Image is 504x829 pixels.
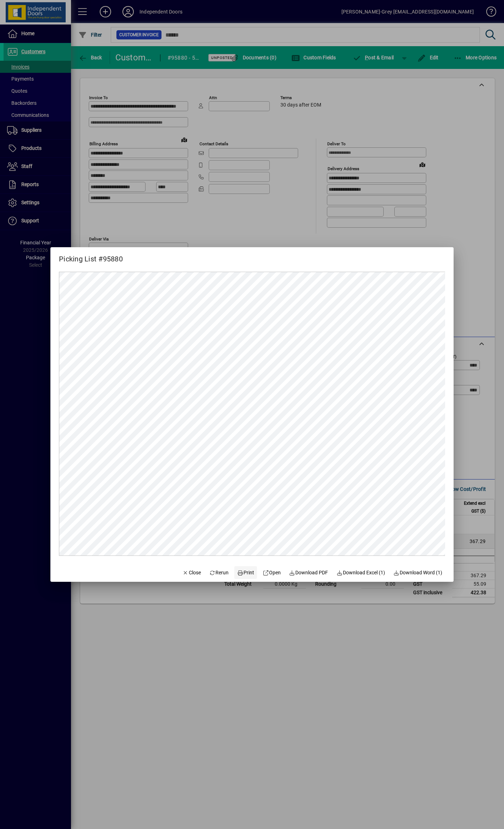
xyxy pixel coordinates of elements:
span: Open [263,569,281,576]
span: Print [237,569,254,576]
span: Download Excel (1) [336,569,385,576]
h2: Picking List #95880 [50,247,131,265]
a: Open [260,566,284,579]
button: Print [234,566,257,579]
a: Download PDF [286,566,331,579]
span: Download Word (1) [394,569,443,576]
button: Close [180,566,204,579]
span: Rerun [209,569,229,576]
button: Download Excel (1) [334,566,388,579]
span: Download PDF [289,569,328,576]
span: Close [182,569,201,576]
button: Download Word (1) [391,566,445,579]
